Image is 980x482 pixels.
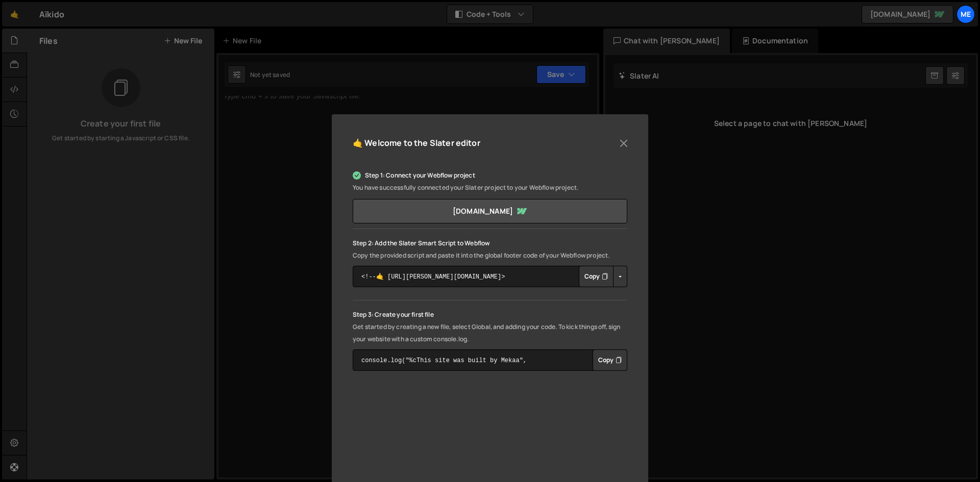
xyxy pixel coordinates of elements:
[593,349,627,371] div: Button group with nested dropdown
[353,182,627,194] p: You have successfully connected your Slater project to your Webflow project.
[616,136,631,151] button: Close
[353,199,627,223] a: [DOMAIN_NAME]
[353,309,627,321] p: Step 3: Create your first file
[353,135,480,151] h5: 🤙 Welcome to the Slater editor
[957,5,975,23] a: Me
[353,237,627,249] p: Step 2: Add the Slater Smart Script to Webflow
[579,266,614,287] button: Copy
[353,349,627,371] textarea: console.log("%cThis site was built by Mekaa", "background:blue;color:#fff;padding: 8px;");
[593,349,627,371] button: Copy
[353,249,627,262] p: Copy the provided script and paste it into the global footer code of your Webflow project.
[353,169,627,182] p: Step 1: Connect your Webflow project
[579,266,627,287] div: Button group with nested dropdown
[353,266,627,287] textarea: <!--🤙 [URL][PERSON_NAME][DOMAIN_NAME]> <script>document.addEventListener("DOMContentLoaded", func...
[353,321,627,345] p: Get started by creating a new file, select Global, and adding your code. To kick things off, sign...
